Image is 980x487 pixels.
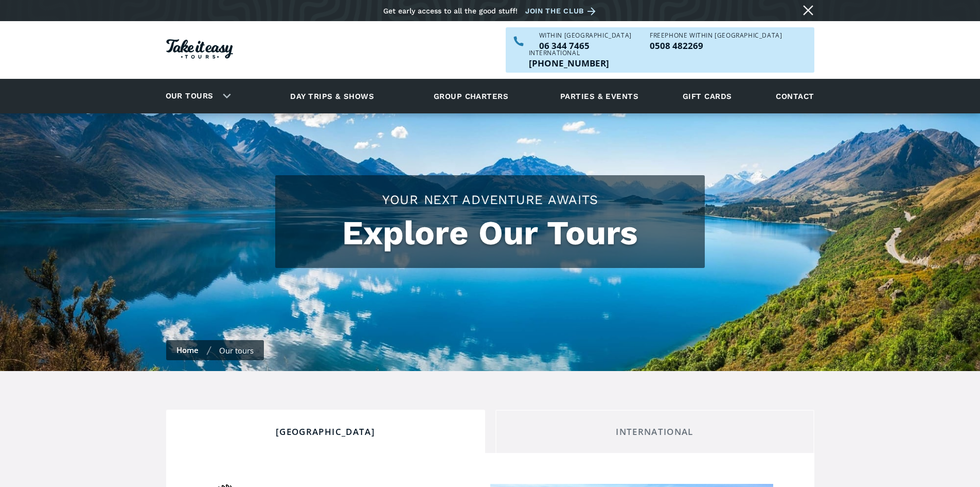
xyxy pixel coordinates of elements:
[166,34,233,66] a: Homepage
[650,41,782,50] a: Call us freephone within NZ on 0508482269
[539,41,632,50] p: 06 344 7465
[800,2,816,19] a: Close message
[771,82,819,110] a: Contact
[175,426,476,438] div: [GEOGRAPHIC_DATA]
[219,345,254,356] div: Our tours
[529,50,609,56] div: International
[286,191,694,209] h2: Your Next Adventure Awaits
[421,82,521,110] a: Group charters
[555,82,644,110] a: Parties & events
[383,7,518,15] div: Get early access to all the good stuff!
[539,32,632,39] div: WITHIN [GEOGRAPHIC_DATA]
[525,5,599,18] a: Join the club
[529,59,609,68] p: [PHONE_NUMBER]
[539,41,632,50] a: Call us within NZ on 063447465
[650,32,782,39] div: Freephone WITHIN [GEOGRAPHIC_DATA]
[158,84,221,108] a: Our tours
[176,345,199,355] a: Home
[166,39,233,59] img: Take it easy Tours logo
[678,82,737,110] a: Gift cards
[504,426,806,438] div: International
[286,214,694,253] h1: Explore Our Tours
[650,41,782,50] p: 0508 482269
[153,82,239,110] div: Our tours
[529,59,609,68] a: Call us outside of NZ on +6463447465
[166,340,264,360] nav: breadcrumbs
[277,82,387,110] a: Day trips & shows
